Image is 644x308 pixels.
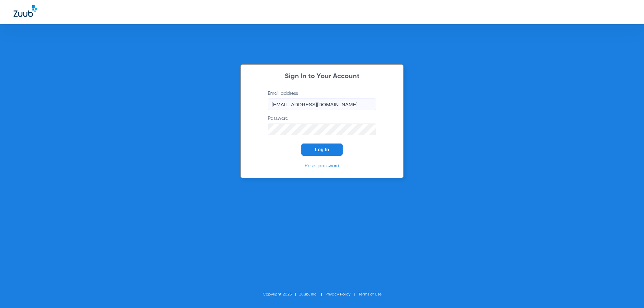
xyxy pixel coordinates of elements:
a: Reset password [305,163,339,168]
label: Email address [268,90,376,110]
img: Zuub Logo [14,5,37,17]
input: Email address [268,98,376,110]
label: Password [268,115,376,135]
li: Zuub, Inc. [299,291,325,298]
a: Privacy Policy [325,292,350,296]
h2: Sign In to Your Account [258,73,386,80]
li: Copyright 2025 [263,291,299,298]
input: Password [268,124,376,135]
span: Log In [315,147,329,152]
button: Log In [301,144,343,156]
a: Terms of Use [358,292,382,296]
